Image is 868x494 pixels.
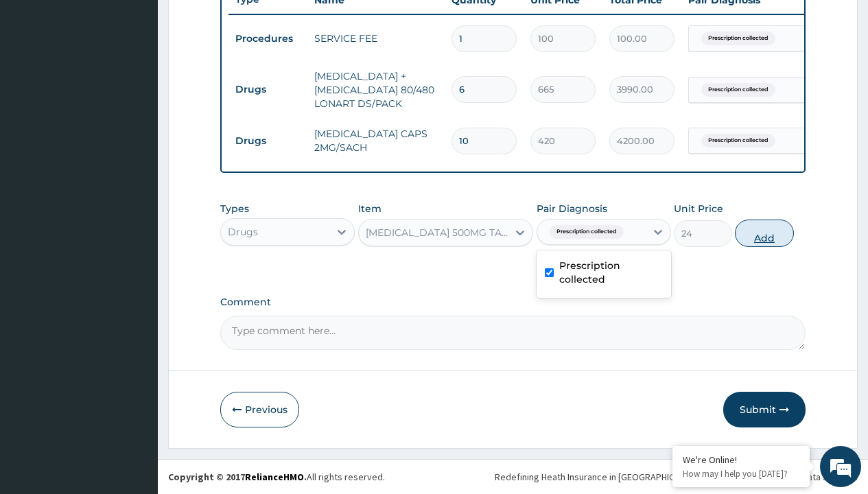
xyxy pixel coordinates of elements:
[168,471,307,483] strong: Copyright © 2017 .
[228,77,307,102] td: Drugs
[307,120,445,161] td: [MEDICAL_DATA] CAPS 2MG/SACH
[228,225,258,239] div: Drugs
[225,7,258,40] div: Minimize live chat window
[559,259,663,286] label: Prescription collected
[158,459,868,494] footer: All rights reserved.
[220,392,299,427] button: Previous
[701,134,775,148] span: Prescription collected
[228,128,307,154] td: Drugs
[245,471,304,483] a: RelianceHMO
[80,155,189,294] span: We're online!
[701,32,775,45] span: Prescription collected
[220,296,806,308] label: Comment
[307,25,445,52] td: SERVICE FEE
[683,468,799,480] p: How may I help you today?
[683,454,799,466] div: We're Online!
[550,225,624,239] span: Prescription collected
[701,83,775,97] span: Prescription collected
[7,340,261,388] textarea: Type your message and hit 'Enter'
[735,220,793,247] button: Add
[674,202,723,215] label: Unit Price
[228,26,307,51] td: Procedures
[25,69,56,103] img: d_794563401_company_1708531726252_794563401
[307,62,445,117] td: [MEDICAL_DATA] + [MEDICAL_DATA] 80/480 LONART DS/PACK
[71,77,231,95] div: Chat with us now
[723,392,806,427] button: Submit
[537,202,607,215] label: Pair Diagnosis
[366,226,510,239] div: [MEDICAL_DATA] 500MG TABLET EMZOR/SACH
[495,470,858,484] div: Redefining Heath Insurance in [GEOGRAPHIC_DATA] using Telemedicine and Data Science!
[220,203,249,215] label: Types
[358,202,382,215] label: Item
